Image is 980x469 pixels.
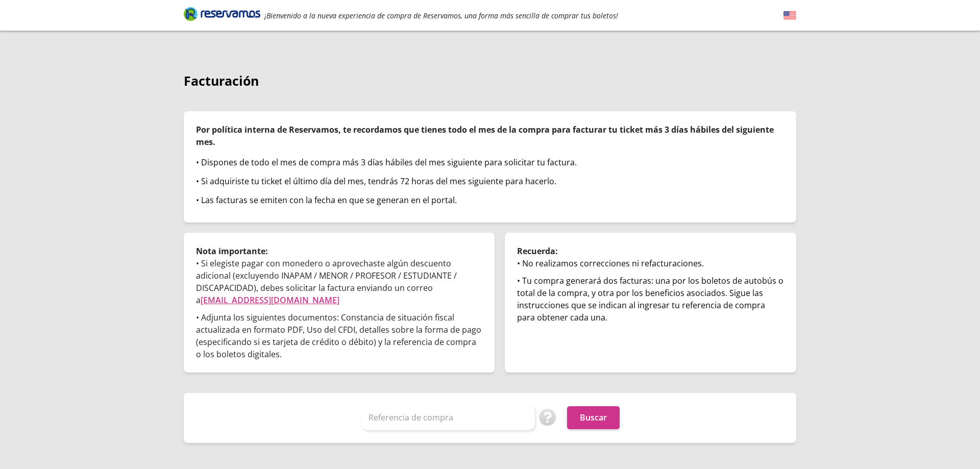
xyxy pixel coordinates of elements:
div: • Las facturas se emiten con la fecha en que se generan en el portal. [196,194,784,206]
button: English [783,9,796,22]
div: • Si adquiriste tu ticket el último día del mes, tendrás 72 horas del mes siguiente para hacerlo. [196,175,784,187]
p: • Adjunta los siguientes documentos: Constancia de situación fiscal actualizada en formato PDF, U... [196,311,482,360]
p: • Si elegiste pagar con monedero o aprovechaste algún descuento adicional (excluyendo INAPAM / ME... [196,257,482,306]
a: Brand Logo [184,6,260,24]
em: ¡Bienvenido a la nueva experiencia de compra de Reservamos, una forma más sencilla de comprar tus... [264,11,618,20]
a: [EMAIL_ADDRESS][DOMAIN_NAME] [201,294,339,306]
button: Buscar [567,406,620,429]
p: Por política interna de Reservamos, te recordamos que tienes todo el mes de la compra para factur... [196,124,784,148]
i: Brand Logo [184,6,260,21]
div: • Tu compra generará dos facturas: una por los boletos de autobús o total de la compra, y otra po... [517,275,784,324]
div: • Dispones de todo el mes de compra más 3 días hábiles del mes siguiente para solicitar tu factura. [196,156,784,168]
div: • No realizamos correcciones ni refacturaciones. [517,257,784,269]
p: Facturación [184,71,796,91]
p: Recuerda: [517,245,784,257]
p: Nota importante: [196,245,482,257]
